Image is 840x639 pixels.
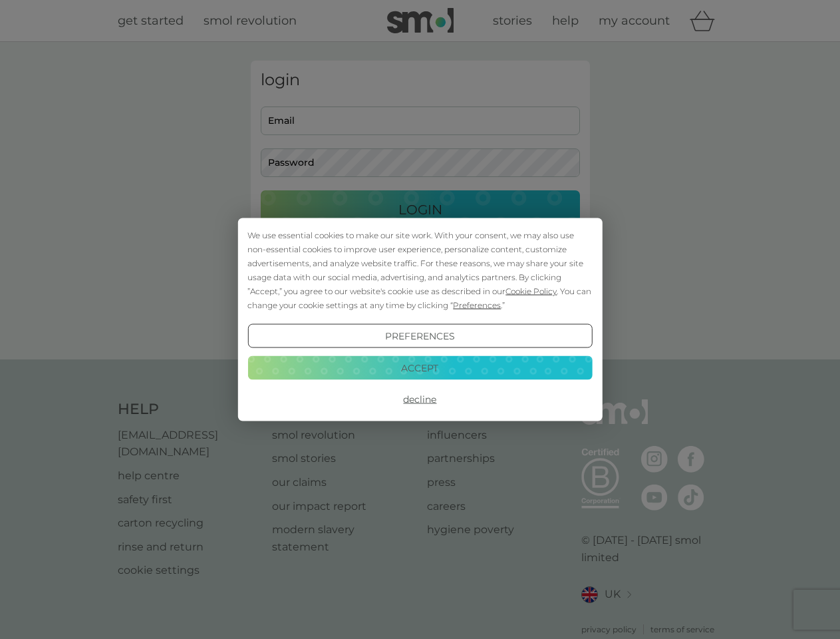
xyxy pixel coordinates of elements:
[247,228,592,312] div: We use essential cookies to make our site work. With your consent, we may also use non-essential ...
[247,324,592,348] button: Preferences
[453,300,501,310] span: Preferences
[505,286,557,296] span: Cookie Policy
[247,355,592,379] button: Accept
[247,387,592,411] button: Decline
[237,218,602,421] div: Cookie Consent Prompt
